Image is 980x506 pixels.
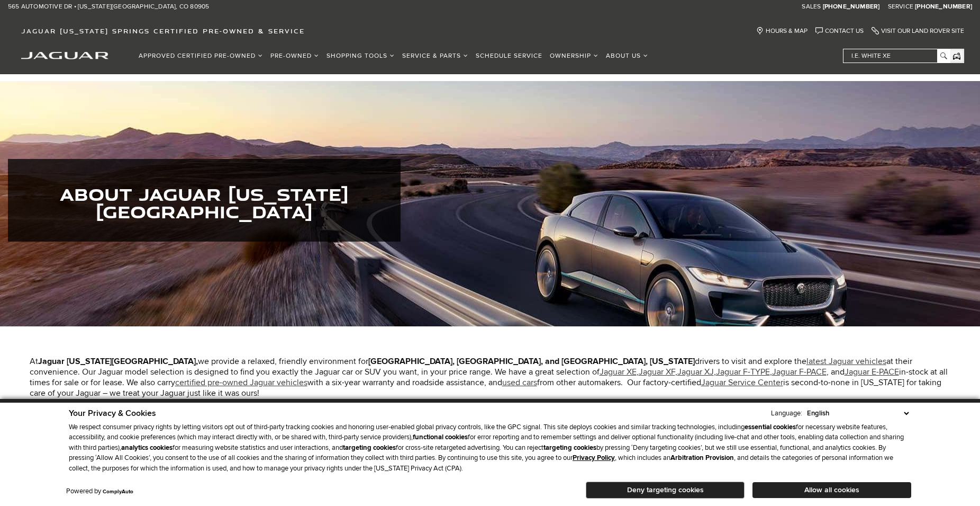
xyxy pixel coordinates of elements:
select: Language Select [804,408,911,419]
p: At we provide a relaxed, friendly environment for drivers to visit and explore the at their conve... [30,356,951,398]
strong: targeting cookies [343,443,396,452]
a: Service & Parts [398,47,472,65]
span: Sales [802,3,821,11]
img: Jaguar [21,52,108,59]
p: We respect consumer privacy rights by letting visitors opt out of third-party tracking cookies an... [69,422,911,474]
a: Jaguar XJ [677,367,714,377]
span: Service [888,3,913,11]
a: [PHONE_NUMBER] [823,3,880,11]
a: certified pre-owned Jaguar vehicles [175,377,307,388]
strong: analytics cookies [121,443,173,452]
a: latest Jaguar vehicles [806,356,886,367]
strong: targeting cookies [543,443,596,452]
span: Your Privacy & Cookies [69,408,156,419]
a: Jaguar E-PACE [845,367,899,377]
a: jaguar [21,50,108,59]
strong: Arbitration Provision [670,454,734,462]
h1: About Jaguar [US_STATE][GEOGRAPHIC_DATA] [24,185,385,220]
a: used cars [502,377,537,388]
a: Shopping Tools [323,47,398,65]
strong: essential cookies [745,423,796,431]
a: Ownership [546,47,602,65]
a: Jaguar Service Center [701,377,783,388]
a: Jaguar [US_STATE] Springs Certified Pre-Owned & Service [16,27,310,35]
a: Contact Us [815,27,864,35]
a: Jaguar XE [600,367,637,377]
button: Deny targeting cookies [586,482,745,499]
a: Hours & Map [756,27,807,35]
strong: [GEOGRAPHIC_DATA], [GEOGRAPHIC_DATA], and [GEOGRAPHIC_DATA], [US_STATE] [368,356,695,367]
a: [PHONE_NUMBER] [915,3,972,11]
a: Pre-Owned [267,47,323,65]
a: 565 Automotive Dr • [US_STATE][GEOGRAPHIC_DATA], CO 80905 [8,3,209,11]
div: Language: [771,410,802,417]
a: Schedule Service [472,47,546,65]
a: ComplyAuto [103,489,133,495]
span: Jaguar [US_STATE] Springs Certified Pre-Owned & Service [21,27,305,35]
a: Jaguar F-PACE [772,367,827,377]
div: Powered by [66,488,133,495]
a: About Us [602,47,652,65]
a: Jaguar XF [639,367,675,377]
nav: Main Navigation [135,47,652,65]
a: Jaguar F-TYPE [716,367,770,377]
input: i.e. White XE [843,49,949,63]
button: Allow all cookies [752,482,911,498]
a: Visit Our Land Rover Site [872,27,964,35]
strong: Jaguar [US_STATE][GEOGRAPHIC_DATA], [38,356,198,367]
a: Approved Certified Pre-Owned [135,47,267,65]
a: Privacy Policy [573,454,615,462]
strong: functional cookies [413,433,468,441]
